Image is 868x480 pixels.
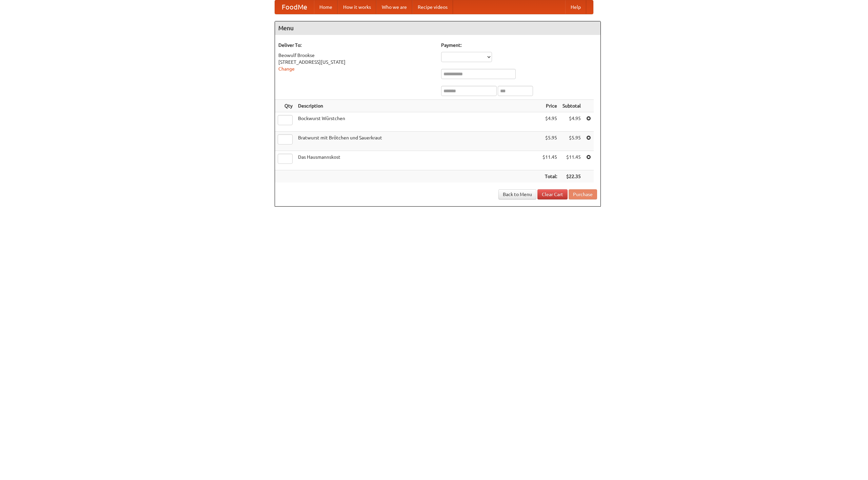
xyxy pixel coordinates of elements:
[295,132,540,151] td: Bratwurst mit Brötchen und Sauerkraut
[295,112,540,132] td: Bockwurst Würstchen
[560,112,584,132] td: $4.95
[275,100,295,112] th: Qty
[376,0,412,14] a: Who we are
[540,151,560,170] td: $11.45
[278,42,434,49] h5: Deliver To:
[560,151,584,170] td: $11.45
[540,100,560,112] th: Price
[560,132,584,151] td: $5.95
[338,0,376,14] a: How it works
[560,100,584,112] th: Subtotal
[275,0,314,14] a: FoodMe
[278,66,295,72] a: Change
[295,151,540,170] td: Das Hausmannskost
[278,52,434,59] div: Beowulf Brookse
[540,112,560,132] td: $4.95
[537,189,568,199] a: Clear Cart
[565,0,586,14] a: Help
[314,0,338,14] a: Home
[275,21,600,35] h4: Menu
[540,132,560,151] td: $5.95
[540,170,560,183] th: Total:
[295,100,540,112] th: Description
[278,59,434,65] div: [STREET_ADDRESS][US_STATE]
[441,42,597,49] h5: Payment:
[569,189,597,199] button: Purchase
[498,189,536,199] a: Back to Menu
[560,170,584,183] th: $22.35
[412,0,453,14] a: Recipe videos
